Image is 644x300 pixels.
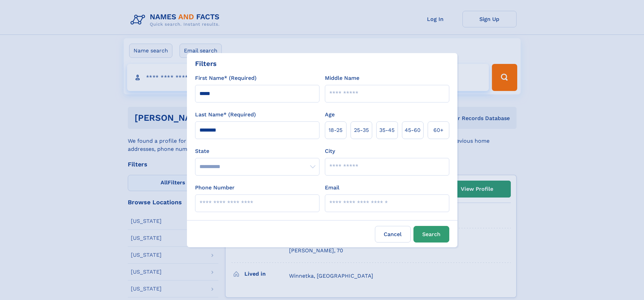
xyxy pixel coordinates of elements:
[354,126,369,134] span: 25‑35
[405,126,421,134] span: 45‑60
[379,126,395,134] span: 35‑45
[195,184,235,192] label: Phone Number
[195,147,319,155] label: State
[433,126,444,134] span: 60+
[195,59,217,69] div: Filters
[375,226,411,243] label: Cancel
[325,147,335,155] label: City
[413,226,449,243] button: Search
[325,74,359,82] label: Middle Name
[325,111,335,119] label: Age
[325,184,339,192] label: Email
[195,74,257,82] label: First Name* (Required)
[329,126,342,134] span: 18‑25
[195,111,256,119] label: Last Name* (Required)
